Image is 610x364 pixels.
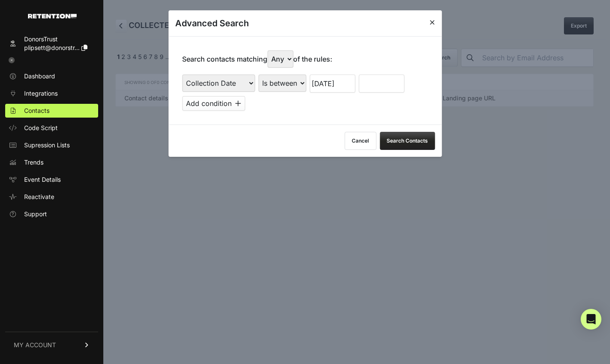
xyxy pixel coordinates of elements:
button: Add condition [182,96,245,111]
a: Contacts [5,104,98,118]
img: Retention.com [28,14,77,19]
span: Supression Lists [24,141,70,149]
button: Search Contacts [380,132,435,150]
a: Event Details [5,173,98,187]
span: Code Script [24,124,58,132]
a: DonorsTrust plipsett@donorstr... [5,32,98,55]
a: Code Script [5,121,98,135]
span: Support [24,210,47,218]
span: Reactivate [24,193,54,201]
span: Dashboard [24,72,55,81]
span: Trends [24,158,43,167]
span: Contacts [24,106,50,115]
button: Cancel [344,132,376,150]
div: Open Intercom Messenger [581,309,601,330]
a: Support [5,207,98,221]
span: MY ACCOUNT [14,341,56,349]
a: Supression Lists [5,138,98,152]
h3: Advanced Search [175,17,249,29]
a: Dashboard [5,69,98,83]
a: Trends [5,156,98,169]
a: MY ACCOUNT [5,332,98,358]
p: Search contacts matching of the rules: [182,50,332,68]
span: Event Details [24,175,61,184]
span: Integrations [24,89,58,98]
span: plipsett@donorstr... [24,44,80,51]
div: DonorsTrust [24,35,87,44]
a: Integrations [5,87,98,100]
a: Reactivate [5,190,98,204]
